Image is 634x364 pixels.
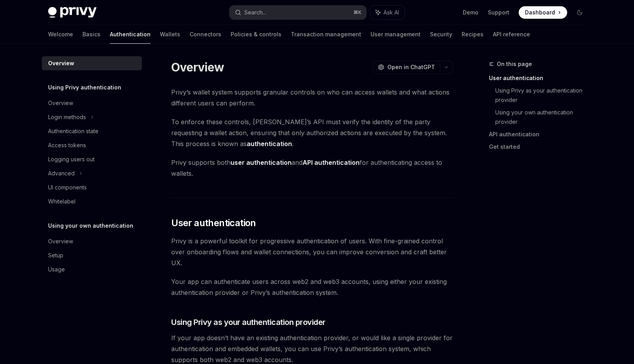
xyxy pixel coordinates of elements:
span: Dashboard [525,9,555,16]
a: Transaction management [291,25,361,44]
a: UI components [42,180,142,194]
a: Overview [42,96,142,110]
strong: authentication [247,140,292,148]
a: Setup [42,248,142,262]
a: Whitelabel [42,194,142,209]
div: Overview [48,237,73,246]
a: User management [371,25,421,44]
span: Privy supports both and for authenticating access to wallets. [171,157,453,179]
a: Logging users out [42,152,142,166]
span: Ask AI [383,9,399,16]
div: Overview [48,98,73,108]
span: Privy’s wallet system supports granular controls on who can access wallets and what actions diffe... [171,87,453,109]
div: UI components [48,183,87,192]
strong: API authentication [303,159,360,166]
a: Security [430,25,452,44]
a: Connectors [190,25,221,44]
a: Using Privy as your authentication provider [495,84,592,106]
div: Whitelabel [48,197,75,206]
span: User authentication [171,217,256,229]
a: Recipes [462,25,484,44]
a: API authentication [489,128,592,141]
a: Support [488,9,509,16]
a: Wallets [160,25,180,44]
div: Authentication state [48,127,99,136]
div: Advanced [48,169,75,178]
span: Open in ChatGPT [387,63,435,71]
div: Logging users out [48,155,95,164]
button: Toggle dark mode [573,6,586,19]
button: Ask AI [370,5,405,20]
span: Privy is a powerful toolkit for progressive authentication of users. With fine-grained control ov... [171,236,453,268]
a: Access tokens [42,138,142,152]
div: Access tokens [48,141,86,150]
h5: Using Privy authentication [48,83,121,92]
button: Open in ChatGPT [373,61,440,74]
a: API reference [493,25,530,44]
a: Authentication [110,25,150,44]
a: Overview [42,56,142,70]
a: Using your own authentication provider [495,106,592,128]
button: Search...⌘K [229,5,366,20]
div: Overview [48,59,74,68]
a: Policies & controls [231,25,281,44]
div: Setup [48,251,63,260]
span: Your app can authenticate users across web2 and web3 accounts, using either your existing authent... [171,276,453,298]
div: Usage [48,265,65,274]
div: Login methods [48,112,86,122]
a: Welcome [48,25,73,44]
span: To enforce these controls, [PERSON_NAME]’s API must verify the identity of the party requesting a... [171,116,453,149]
strong: user authentication [231,159,292,166]
span: Using Privy as your authentication provider [171,317,326,328]
h1: Overview [171,60,224,74]
a: Overview [42,234,142,248]
a: Dashboard [519,6,567,19]
a: Usage [42,262,142,277]
span: On this page [497,59,532,69]
img: dark logo [48,7,97,18]
span: ⌘ K [353,9,362,16]
a: User authentication [489,72,592,84]
div: Search... [244,8,266,17]
h5: Using your own authentication [48,221,133,230]
a: Authentication state [42,124,142,138]
a: Basics [82,25,100,44]
a: Demo [463,9,478,16]
a: Get started [489,141,592,153]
